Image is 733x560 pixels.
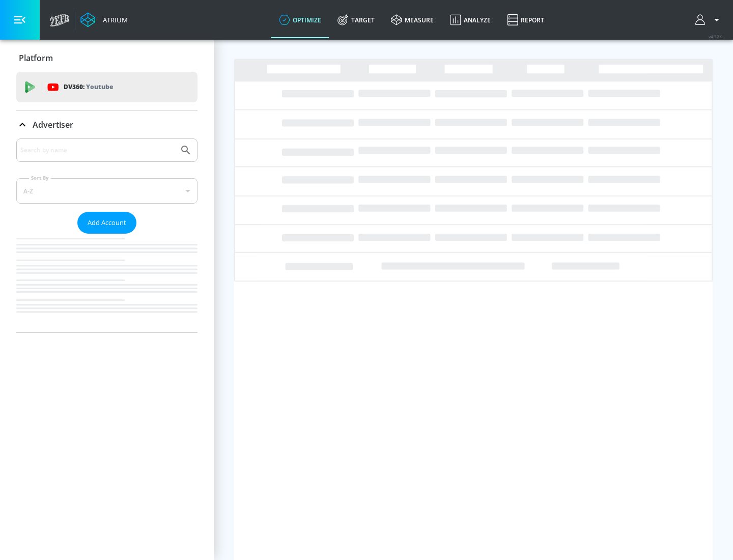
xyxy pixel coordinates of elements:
button: Add Account [77,212,136,234]
a: measure [383,2,442,38]
p: Youtube [86,81,113,92]
span: Add Account [88,217,126,229]
a: Analyze [442,2,499,38]
a: optimize [271,2,329,38]
p: Platform [19,52,53,64]
div: Advertiser [16,138,198,332]
span: v 4.32.0 [709,34,723,39]
a: Atrium [80,12,128,27]
div: Platform [16,44,198,72]
input: Search by name [20,144,175,157]
p: Advertiser [33,119,73,130]
label: Sort By [29,175,51,181]
nav: list of Advertiser [16,234,198,332]
p: DV360: [64,81,113,93]
div: Atrium [99,15,128,24]
div: Advertiser [16,110,198,139]
div: DV360: Youtube [16,72,198,102]
a: Report [499,2,552,38]
a: Target [329,2,383,38]
div: A-Z [16,178,198,204]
